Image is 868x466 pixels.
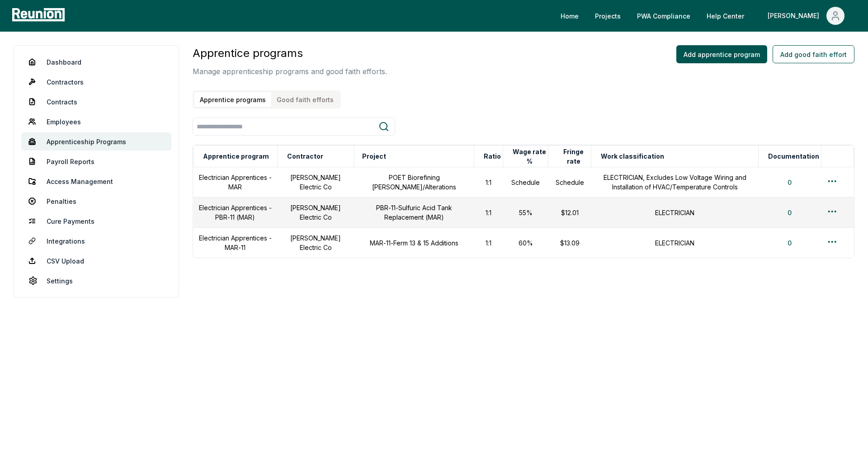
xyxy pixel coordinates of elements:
[21,53,171,71] a: Dashboard
[277,198,354,228] td: [PERSON_NAME] Electric Co
[277,167,354,198] td: [PERSON_NAME] Electric Co
[277,228,354,258] td: [PERSON_NAME] Electric Co
[511,147,548,165] button: Wage rate %
[21,132,171,151] a: Apprenticeship Programs
[285,147,325,165] button: Contractor
[474,198,503,228] td: 1:1
[588,7,628,25] a: Projects
[503,167,548,198] td: Schedule
[21,212,171,230] a: Cure Payments
[676,45,767,63] button: Add apprentice program
[360,203,469,222] p: PBR-11-Sulfuric Acid Tank Replacement (MAR)
[773,45,854,63] button: Add good faith effort
[193,45,387,61] h3: Apprentice programs
[193,167,278,198] td: Electrician Apprentices - MAR
[591,167,759,198] td: ELECTRICIAN, Excludes Low Voltage Wiring and Installation of HVAC/Temperature Controls
[354,146,474,167] th: Project
[21,192,171,210] a: Penalties
[482,147,503,165] button: Ratio
[548,198,591,228] td: $12.01
[474,228,503,258] td: 1:1
[360,173,469,192] p: POET Biorefining [PERSON_NAME]/Alterations
[21,93,171,111] a: Contracts
[591,228,759,258] td: ELECTRICIAN
[194,92,271,107] button: Apprentice programs
[766,147,821,165] button: Documentation
[780,234,799,252] button: 0
[548,167,591,198] td: Schedule
[474,167,503,198] td: 1:1
[599,147,666,165] button: Work classification
[201,147,271,165] button: Apprentice program
[503,228,548,258] td: 60%
[780,203,799,221] button: 0
[271,92,339,107] button: Good faith efforts
[21,152,171,170] a: Payroll Reports
[21,232,171,250] a: Integrations
[760,7,852,25] button: [PERSON_NAME]
[630,7,698,25] a: PWA Compliance
[699,7,751,25] a: Help Center
[21,272,171,290] a: Settings
[360,238,469,248] p: MAR-11-Ferm 13 & 15 Additions
[193,66,387,77] p: Manage apprenticeship programs and good faith efforts.
[553,7,859,25] nav: Main
[553,7,586,25] a: Home
[21,252,171,270] a: CSV Upload
[193,228,278,258] td: Electrician Apprentices - MAR-11
[780,173,799,191] button: 0
[193,198,278,228] td: Electrician Apprentices - PBR-11 (MAR)
[21,113,171,131] a: Employees
[768,7,823,25] div: [PERSON_NAME]
[21,73,171,91] a: Contractors
[548,228,591,258] td: $13.09
[21,172,171,190] a: Access Management
[503,198,548,228] td: 55%
[556,147,591,165] button: Fringe rate
[591,198,759,228] td: ELECTRICIAN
